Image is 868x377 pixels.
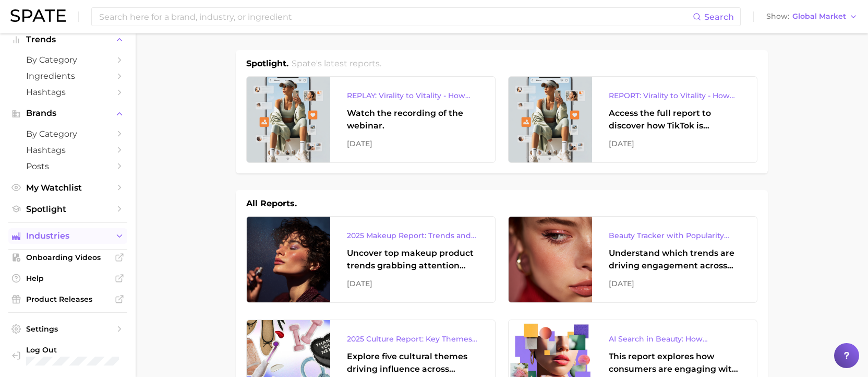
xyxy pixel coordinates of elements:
[246,57,288,70] h1: Spotlight.
[347,277,478,290] div: [DATE]
[26,204,110,214] span: Spotlight
[609,247,740,272] div: Understand which trends are driving engagement across platforms in the skin, hair, makeup, and fr...
[609,333,740,345] div: AI Search in Beauty: How Consumers Are Using ChatGPT vs. Google Search
[704,12,734,22] span: Search
[8,32,127,48] button: Trends
[26,87,110,97] span: Hashtags
[26,345,136,355] span: Log Out
[292,57,381,70] h2: Spate's latest reports.
[26,71,110,81] span: Ingredients
[508,216,757,303] a: Beauty Tracker with Popularity IndexUnderstand which trends are driving engagement across platfor...
[609,107,740,132] div: Access the full report to discover how TikTok is reshaping the wellness landscape, from product d...
[8,68,127,84] a: Ingredients
[8,228,127,244] button: Industries
[8,270,127,286] a: Help
[609,277,740,290] div: [DATE]
[8,142,127,158] a: Hashtags
[609,89,740,102] div: REPORT: Virality to Vitality - How TikTok is Driving Wellness Discovery
[8,84,127,100] a: Hashtags
[347,333,478,345] div: 2025 Culture Report: Key Themes That Are Shaping Consumer Demand
[508,76,757,163] a: REPORT: Virality to Vitality - How TikTok is Driving Wellness DiscoveryAccess the full report to ...
[347,350,478,375] div: Explore five cultural themes driving influence across beauty, food, and pop culture.
[347,229,478,242] div: 2025 Makeup Report: Trends and Brands to Watch
[246,76,496,163] a: REPLAY: Virality to Vitality - How TikTok is Driving Wellness DiscoveryWatch the recording of the...
[609,137,740,150] div: [DATE]
[26,55,110,65] span: by Category
[8,126,127,142] a: by Category
[8,291,127,307] a: Product Releases
[26,129,110,139] span: by Category
[8,158,127,174] a: Posts
[766,14,789,19] span: Show
[26,231,110,241] span: Industries
[792,14,846,19] span: Global Market
[8,201,127,217] a: Spotlight
[609,350,740,375] div: This report explores how consumers are engaging with AI-powered search tools — and what it means ...
[26,324,110,334] span: Settings
[26,294,110,304] span: Product Releases
[8,250,127,265] a: Onboarding Videos
[8,52,127,68] a: by Category
[246,216,496,303] a: 2025 Makeup Report: Trends and Brands to WatchUncover top makeup product trends grabbing attentio...
[347,137,478,150] div: [DATE]
[347,247,478,272] div: Uncover top makeup product trends grabbing attention across eye, lip, and face makeup, and the br...
[764,10,860,23] button: ShowGlobal Market
[347,107,478,132] div: Watch the recording of the webinar.
[26,145,110,155] span: Hashtags
[26,274,110,283] span: Help
[26,183,110,193] span: My Watchlist
[26,109,110,118] span: Brands
[8,342,127,369] a: Log out. Currently logged in with e-mail katieramell@metagenics.com.
[98,8,693,26] input: Search here for a brand, industry, or ingredient
[246,197,297,210] h1: All Reports.
[347,89,478,102] div: REPLAY: Virality to Vitality - How TikTok is Driving Wellness Discovery
[26,253,110,262] span: Onboarding Videos
[26,161,110,171] span: Posts
[8,180,127,196] a: My Watchlist
[10,9,66,22] img: SPATE
[8,105,127,121] button: Brands
[609,229,740,242] div: Beauty Tracker with Popularity Index
[26,35,110,44] span: Trends
[8,321,127,337] a: Settings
